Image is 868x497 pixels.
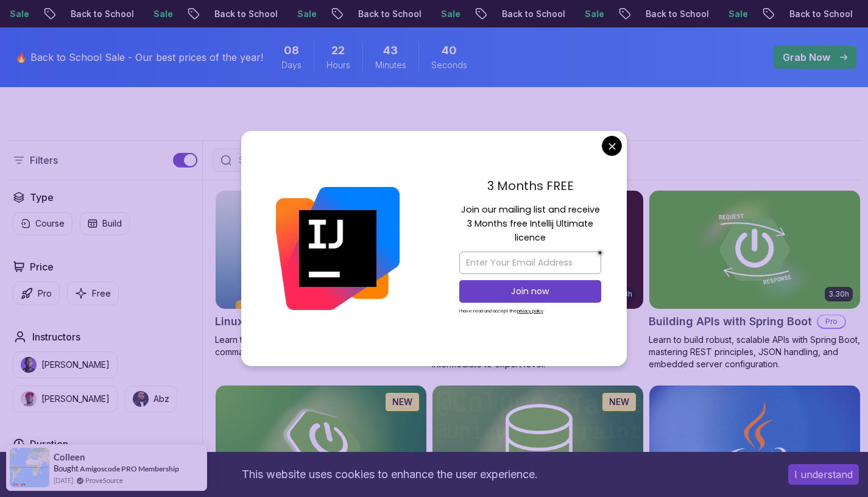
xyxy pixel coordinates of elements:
h2: Building APIs with Spring Boot [649,313,812,330]
span: 8 Days [284,42,299,59]
p: Course [35,217,65,230]
span: Colleen [54,452,85,462]
p: Abz [153,393,169,405]
p: Back to School [635,8,718,20]
span: Seconds [431,59,467,71]
img: instructor img [21,391,37,407]
p: Back to School [347,8,430,20]
img: provesource social proof notification image [10,448,49,487]
button: Accept cookies [788,464,859,485]
p: Sale [718,8,757,20]
p: Pro [38,287,52,300]
a: ProveSource [85,475,123,485]
p: Back to School [60,8,143,20]
img: instructor img [21,357,37,373]
img: instructor img [133,391,149,407]
p: Back to School [778,8,861,20]
p: [PERSON_NAME] [41,393,110,405]
p: [PERSON_NAME] [41,359,110,371]
p: Grab Now [783,50,830,65]
p: Back to School [203,8,286,20]
span: 43 Minutes [383,42,398,59]
span: 40 Seconds [442,42,457,59]
button: instructor imgAbz [125,386,177,412]
p: Learn to build robust, scalable APIs with Spring Boot, mastering REST principles, JSON handling, ... [649,334,861,370]
span: Days [281,59,302,71]
button: Pro [13,281,60,305]
h2: Type [30,190,54,205]
span: Bought [54,464,79,473]
h2: Instructors [32,330,80,344]
p: Sale [574,8,613,20]
a: Amigoscode PRO Membership [80,464,179,473]
input: Search Java, React, Spring boot ... [236,154,497,166]
span: Minutes [375,59,406,71]
p: 3.30h [828,289,849,299]
button: Free [67,281,119,305]
div: This website uses cookies to enhance the user experience. [9,461,770,488]
p: Pro [818,315,845,328]
img: Linux Fundamentals card [216,191,426,309]
p: Free [92,287,111,300]
img: Building APIs with Spring Boot card [649,191,860,309]
p: Sale [143,8,182,20]
h2: Price [30,259,54,274]
p: Sale [430,8,469,20]
a: Building APIs with Spring Boot card3.30hBuilding APIs with Spring BootProLearn to build robust, s... [649,190,861,370]
p: Filters [30,153,58,167]
h2: Linux Fundamentals [215,313,323,330]
button: Build [80,212,130,235]
span: Hours [326,59,350,71]
p: NEW [392,396,412,408]
p: Sale [286,8,325,20]
a: Linux Fundamentals card6.00hLinux FundamentalsProLearn the fundamentals of Linux and how to use t... [215,190,427,358]
span: 22 Hours [331,42,345,59]
button: Course [13,212,72,235]
span: [DATE] [54,475,73,485]
p: 🔥 Back to School Sale - Our best prices of the year! [15,50,263,65]
p: NEW [609,396,629,408]
p: Learn the fundamentals of Linux and how to use the command line [215,334,427,358]
h2: Duration [30,437,68,451]
p: Back to School [491,8,574,20]
p: Build [102,217,122,230]
button: instructor img[PERSON_NAME] [13,386,118,412]
button: instructor img[PERSON_NAME] [13,351,118,378]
